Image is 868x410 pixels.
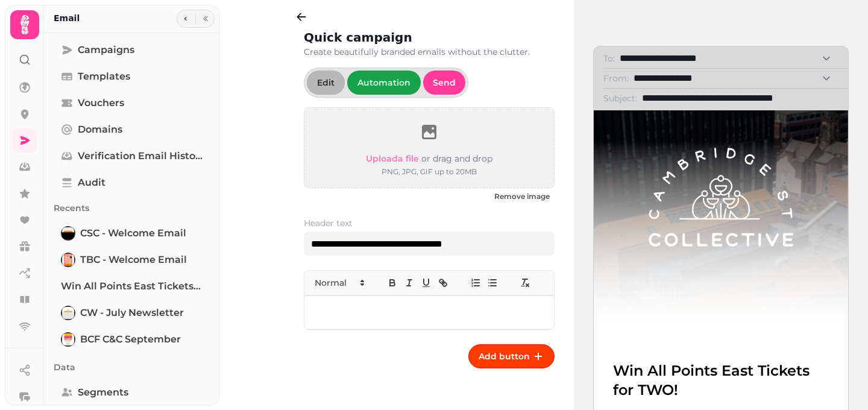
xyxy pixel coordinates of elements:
[62,254,74,266] img: TBC - Welcome Email
[61,279,203,294] span: Win All Points East Tickets for TWO!
[317,78,335,87] span: Edit
[479,352,530,361] span: Add button
[62,333,74,345] img: BCF C&C September
[54,171,210,195] a: Audit
[347,71,421,95] button: Automation
[54,197,210,219] p: Recents
[54,274,210,298] a: Win All Points East Tickets for TWO!
[54,118,210,142] a: Domains
[357,78,410,87] span: Automation
[489,191,555,203] button: Remove image
[304,29,535,46] h2: Quick campaign
[54,356,210,378] p: Data
[78,69,130,84] span: Templates
[304,46,555,58] p: Create beautifully branded emails without the clutter.
[54,38,210,62] a: Campaigns
[603,52,615,65] label: To:
[80,306,184,320] span: CW - July newsletter
[78,149,203,163] span: Verification email history
[54,380,210,405] a: Segments
[54,65,210,89] a: Templates
[603,72,629,84] label: From:
[54,144,210,168] a: Verification email history
[366,153,419,164] span: Upload a file
[80,332,181,347] span: BCF C&C September
[78,96,124,110] span: Vouchers
[62,307,74,319] img: CW - July newsletter
[62,227,74,239] img: CSC - Welcome Email
[366,166,492,178] p: PNG, JPG, GIF up to 20MB
[80,253,187,267] span: TBC - Welcome Email
[649,120,793,274] img: branding-header
[494,193,550,200] span: Remove image
[54,301,210,325] a: CW - July newsletterCW - July newsletter
[468,344,555,368] button: Add button
[78,175,105,190] span: Audit
[54,12,80,24] h2: Email
[307,71,345,95] button: Edit
[54,248,210,272] a: TBC - Welcome EmailTBC - Welcome Email
[613,361,829,400] h1: Win All Points East Tickets for TWO!
[78,43,134,57] span: Campaigns
[423,71,465,95] button: Send
[54,91,210,115] a: Vouchers
[419,151,492,166] p: or drag and drop
[54,327,210,352] a: BCF C&C SeptemberBCF C&C September
[433,78,456,87] span: Send
[78,385,128,400] span: Segments
[78,122,122,137] span: Domains
[603,92,637,104] label: Subject:
[54,221,210,245] a: CSC - Welcome EmailCSC - Welcome Email
[80,226,186,241] span: CSC - Welcome Email
[304,217,555,229] label: Header text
